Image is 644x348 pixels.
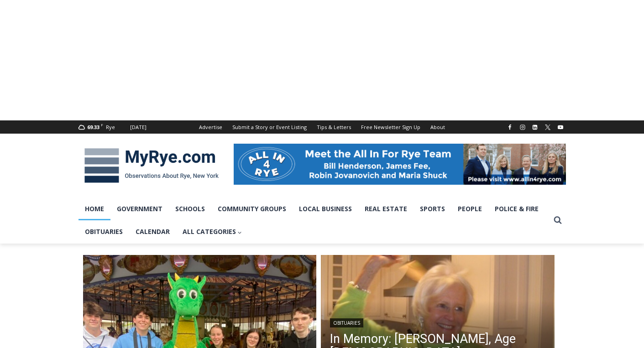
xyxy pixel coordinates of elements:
a: Facebook [504,122,515,133]
a: YouTube [555,122,566,133]
nav: Primary Navigation [79,197,550,244]
a: Real Estate [358,197,414,220]
span: All Categories [183,227,242,237]
div: [DATE] [130,123,147,131]
a: Free Newsletter Sign Up [356,120,425,134]
span: 69.33 [87,124,99,130]
img: All in for Rye [234,144,566,185]
a: X [542,122,553,133]
a: Instagram [517,122,528,133]
a: Sports [414,197,451,220]
img: MyRye.com [79,142,225,189]
nav: Secondary Navigation [194,120,450,134]
a: Submit a Story or Event Listing [227,120,312,134]
a: About [425,120,450,134]
a: Linkedin [529,122,540,133]
a: Community Groups [211,197,293,220]
div: Rye [106,123,115,131]
a: Obituaries [330,318,363,327]
a: Obituaries [79,220,129,243]
a: Government [110,197,169,220]
a: Schools [169,197,211,220]
a: Local Business [293,197,358,220]
a: People [451,197,488,220]
a: Advertise [194,120,227,134]
a: All Categories [176,220,249,243]
button: View Search Form [550,212,566,229]
a: Police & Fire [488,197,545,220]
a: Home [79,197,110,220]
a: Tips & Letters [312,120,356,134]
span: F [101,122,103,127]
a: Calendar [129,220,176,243]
